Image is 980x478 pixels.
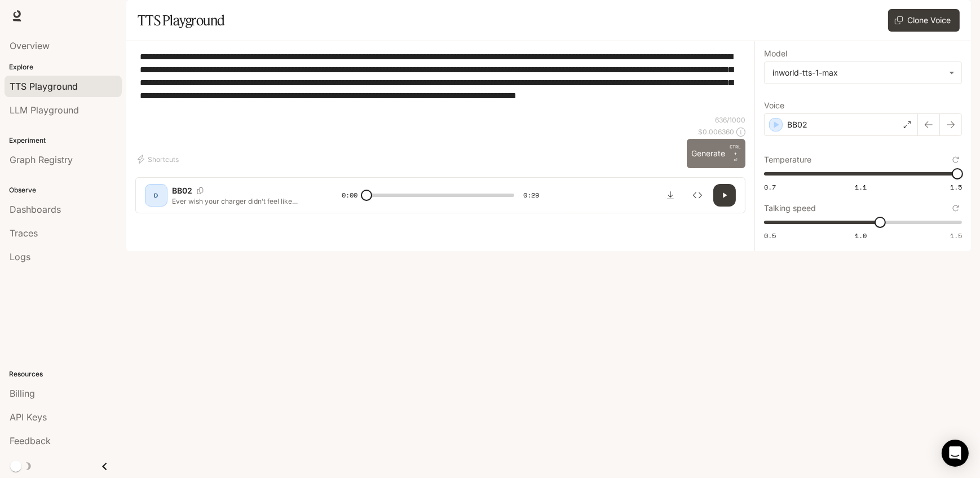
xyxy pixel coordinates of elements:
[659,184,682,207] button: Download audio
[772,67,943,78] div: inworld-tts-1-max
[942,440,969,467] div: Open Intercom Messenger
[764,182,776,192] span: 0.7
[764,102,784,109] p: Voice
[764,204,816,212] p: Talking speed
[172,185,192,196] p: BB02
[715,115,745,125] p: 636 / 1000
[855,231,867,240] span: 1.0
[950,231,962,240] span: 1.5
[172,196,315,206] p: Ever wish your charger didn’t feel like carrying a brick? Meet the world’s slimmest magnetic powe...
[730,143,741,164] p: ⏎
[764,50,787,58] p: Model
[138,9,225,32] h1: TTS Playground
[192,187,208,194] button: Copy Voice ID
[687,139,745,168] button: GenerateCTRL +⏎
[686,184,709,207] button: Inspect
[523,190,539,201] span: 0:29
[342,190,357,201] span: 0:00
[147,186,165,204] div: D
[950,182,962,192] span: 1.5
[950,202,962,214] button: Reset to default
[787,119,807,130] p: BB02
[135,150,183,168] button: Shortcuts
[764,231,776,240] span: 0.5
[855,182,867,192] span: 1.1
[888,9,960,32] button: Clone Voice
[950,154,962,166] button: Reset to default
[765,62,961,84] div: inworld-tts-1-max
[764,156,811,164] p: Temperature
[730,143,741,157] p: CTRL +
[698,127,734,137] p: $ 0.006360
